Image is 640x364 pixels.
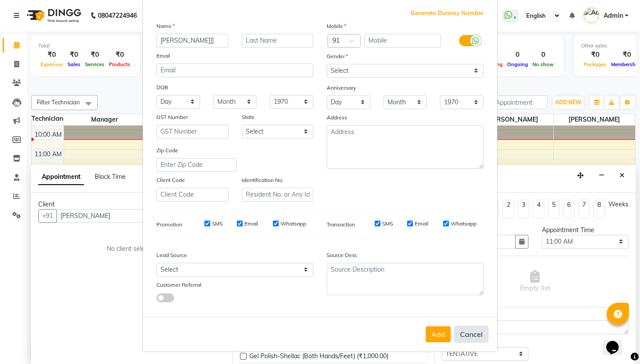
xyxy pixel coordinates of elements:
[156,52,170,60] label: Email
[327,251,357,259] label: Source Desc
[364,34,441,47] input: Mobile
[327,221,355,229] label: Transaction
[156,125,228,138] input: GST Number
[156,158,236,172] input: Enter Zip Code
[411,9,484,18] span: Generate Dummy Number
[156,281,201,289] label: Customer Referral
[327,52,348,60] label: Gender
[242,113,255,121] label: State
[156,113,188,121] label: GST Number
[244,220,258,228] label: Email
[156,146,178,154] label: Zip Code
[242,176,284,184] label: Identification No.
[156,83,168,91] label: DOB
[242,188,314,202] input: Resident No. or Any Id
[454,326,488,343] button: Cancel
[156,34,228,47] input: First Name
[156,221,182,229] label: Promotion
[415,220,428,228] label: Email
[382,220,393,228] label: SMS
[156,22,175,30] label: Name
[280,220,306,228] label: Whatsapp
[426,326,451,342] button: Add
[156,63,313,77] input: Email
[242,34,314,47] input: Last Name
[212,220,223,228] label: SMS
[327,114,347,122] label: Address
[327,22,346,30] label: Mobile
[327,84,356,92] label: Anniversary
[156,188,228,202] input: Client Code
[156,176,185,184] label: Client Code
[451,220,476,228] label: Whatsapp
[156,251,187,259] label: Lead Source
